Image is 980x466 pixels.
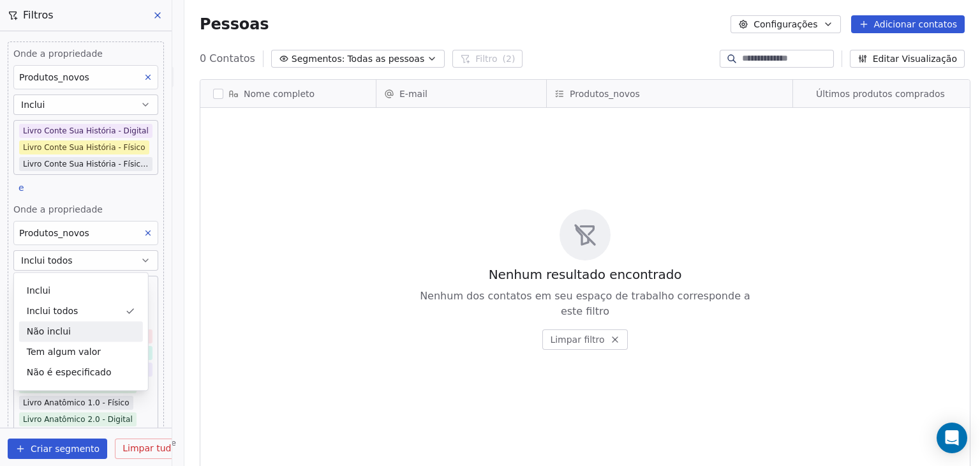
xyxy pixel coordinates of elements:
[27,326,71,336] font: Não inclui
[937,423,967,453] div: Abra o Intercom Messenger
[816,89,945,99] font: Últimos produtos comprados
[851,15,965,33] button: Adicionar contatos
[489,267,682,282] font: Nenhum resultado encontrado
[244,89,315,99] font: Nome completo
[376,80,546,107] div: E-mail
[873,54,957,64] font: Editar Visualização
[399,89,427,99] font: E-mail
[754,19,817,29] font: Configurações
[420,290,754,317] font: Nenhum dos contatos em seu espaço de trabalho corresponde a este filtro
[27,306,78,316] font: Inclui todos
[27,285,50,296] font: Inclui
[550,334,604,345] font: Limpar filtro
[27,347,101,357] font: Tem algum valor
[874,19,957,29] font: Adicionar contatos
[503,54,516,64] font: (2)
[27,367,112,377] font: Não é especificado
[347,54,424,64] font: Todas as pessoas
[14,280,148,382] div: Sugestões
[570,89,640,99] font: Produtos_novos
[200,15,269,33] font: Pessoas
[200,108,376,459] div: grade
[200,52,255,64] font: 0 Contatos
[542,329,627,350] button: Limpar filtro
[200,80,376,107] div: Nome completo
[475,54,497,64] font: Filtro
[452,50,523,68] button: Filtro(2)
[850,50,965,68] button: Editar Visualização
[547,80,792,107] div: Produtos_novos
[292,54,345,64] font: Segmentos:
